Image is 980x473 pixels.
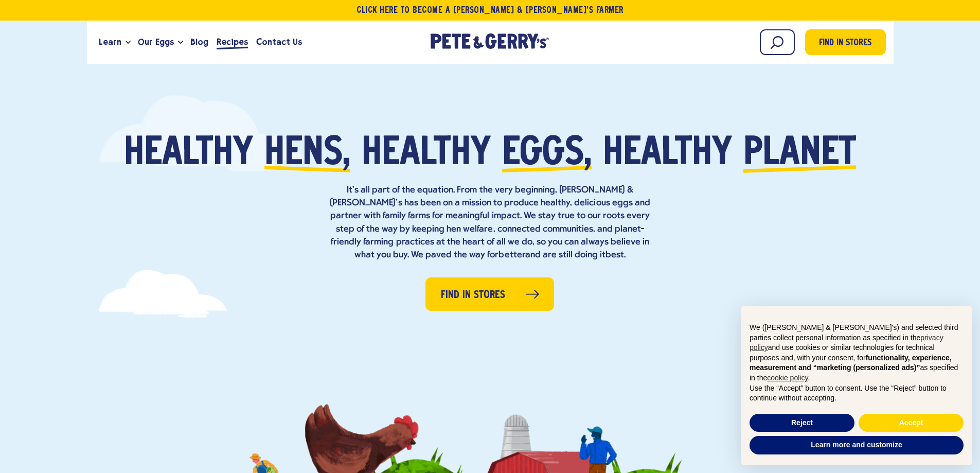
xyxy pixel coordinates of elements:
a: Recipes [212,28,252,56]
a: Learn [95,28,126,56]
p: Use the “Accept” button to consent. Use the “Reject” button to continue without accepting. [750,383,964,404]
a: Contact Us [252,28,306,56]
p: It’s all part of the equation. From the very beginning, [PERSON_NAME] & [PERSON_NAME]’s has been ... [326,184,655,261]
span: Learn [99,36,121,48]
span: eggs, [502,135,592,173]
span: Healthy [124,135,253,173]
span: healthy [603,135,732,173]
button: Open the dropdown menu for Our Eggs [178,41,183,44]
span: Recipes [217,36,248,48]
p: We ([PERSON_NAME] & [PERSON_NAME]'s) and selected third parties collect personal information as s... [750,323,964,383]
button: Accept [859,414,964,432]
button: Learn more and customize [750,436,964,454]
a: Find in Stores [805,29,886,55]
a: Find in Stores [425,277,554,311]
span: Find in Stores [441,287,505,303]
span: healthy [362,135,491,173]
button: Open the dropdown menu for Learn [126,41,131,44]
strong: better [498,250,525,260]
button: Reject [750,414,854,432]
a: Our Eggs [134,28,178,56]
span: planet [743,135,856,173]
span: Our Eggs [138,36,174,48]
strong: best [605,250,624,260]
a: Blog [186,28,212,56]
a: cookie policy [767,374,808,382]
input: Search [760,29,795,55]
span: Contact Us [256,36,302,48]
span: hens, [264,135,350,173]
span: Find in Stores [819,37,871,50]
span: Blog [190,36,208,48]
